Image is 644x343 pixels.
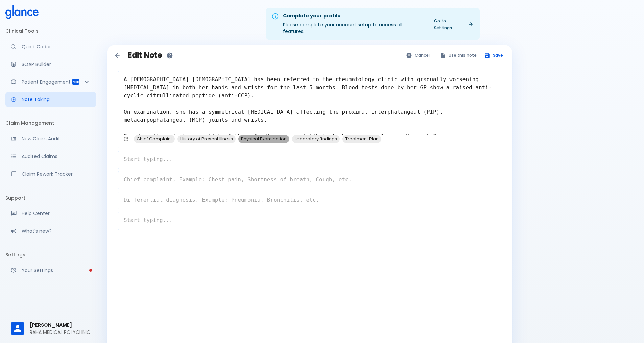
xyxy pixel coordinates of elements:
[5,224,96,238] div: Recent updates and feature releases
[283,12,425,20] div: Complete your profile
[5,317,96,340] div: [PERSON_NAME]RAHA MEDICAL POLYCLINIC
[5,131,96,146] a: Audit a new claim
[5,57,96,72] a: Docugen: Compose a clinical documentation in seconds
[22,43,91,50] p: Quick Coder
[342,135,381,143] span: Treatment Plan
[118,73,502,135] textarea: A [DEMOGRAPHIC_DATA] [DEMOGRAPHIC_DATA] has been referred to the rheumatology clinic with gradual...
[177,135,236,143] span: History of Present Illness
[283,10,425,38] div: Please complete your account setup to access all features.
[30,322,91,329] span: [PERSON_NAME]
[121,134,131,144] button: Refresh suggestions
[5,149,96,164] a: View audited claims
[22,61,91,68] p: SOAP Builder
[112,50,122,61] button: Back to notes
[5,39,96,54] a: Moramiz: Find ICD10AM codes instantly
[22,170,91,177] p: Claim Rework Tracker
[481,50,507,60] button: Save note
[22,96,91,103] p: Note Taking
[134,135,175,143] span: Chief Complaint
[430,16,477,33] a: Go to Settings
[22,228,91,234] p: What's new?
[165,50,175,61] button: How to use notes
[5,115,96,131] li: Claim Management
[5,206,96,221] a: Get help from our support team
[5,74,96,89] div: Patient Reports & Referrals
[436,50,481,60] button: Use this note for Quick Coder, SOAP Builder, Patient Report
[5,190,96,206] li: Support
[22,153,91,160] p: Audited Claims
[403,50,434,60] button: Cancel and go back to notes
[22,135,91,142] p: New Claim Audit
[22,78,72,85] p: Patient Engagement
[5,263,96,278] a: Please complete account setup
[5,247,96,263] li: Settings
[238,135,289,143] span: Physical Examination
[22,267,91,274] p: Your Settings
[30,329,91,336] p: RAHA MEDICAL POLYCLINIC
[292,135,340,143] span: Laboratory findings
[5,92,96,107] a: Advanced note-taking
[5,23,96,39] li: Clinical Tools
[128,51,162,60] h1: Edit Note
[22,210,91,217] p: Help Center
[5,166,96,181] a: Monitor progress of claim corrections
